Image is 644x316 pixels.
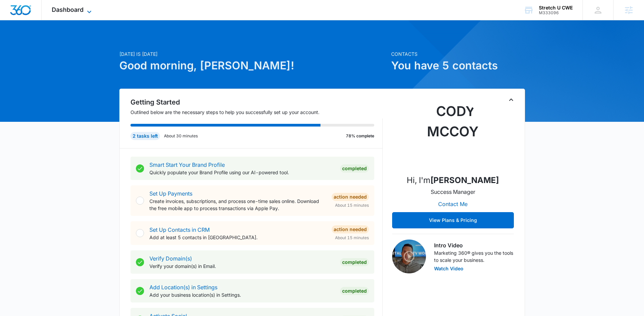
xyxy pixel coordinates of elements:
p: Quickly populate your Brand Profile using our AI-powered tool. [149,169,335,176]
img: Intro Video [392,240,426,273]
span: About 15 minutes [335,202,369,208]
h1: You have 5 contacts [391,58,525,74]
div: Completed [340,164,369,173]
h3: Intro Video [434,241,514,249]
p: Create invoices, subscriptions, and process one-time sales online. Download the free mobile app t... [149,198,326,212]
p: Verify your domain(s) in Email. [149,263,335,270]
span: About 15 minutes [335,235,369,241]
strong: [PERSON_NAME] [430,175,499,185]
p: Add at least 5 contacts in [GEOGRAPHIC_DATA]. [149,234,326,241]
p: Marketing 360® gives you the tools to scale your business. [434,249,514,264]
a: Verify Domain(s) [149,255,192,262]
h2: Getting Started [130,97,383,107]
h1: Good morning, [PERSON_NAME]! [119,58,387,74]
div: Completed [340,287,369,295]
div: account name [539,5,573,10]
p: Success Manager [431,188,475,196]
a: Add Location(s) in Settings [149,284,217,291]
div: account id [539,10,573,15]
button: View Plans & Pricing [392,212,514,228]
div: Action Needed [332,225,369,233]
button: Toggle Collapse [507,96,515,104]
img: Cody McCoy [419,101,487,169]
a: Set Up Payments [149,190,192,197]
p: Outlined below are the necessary steps to help you successfully set up your account. [130,109,383,116]
span: Dashboard [52,6,84,13]
button: Contact Me [431,196,474,212]
p: 78% complete [346,133,374,139]
a: Smart Start Your Brand Profile [149,161,225,168]
p: Hi, I'm [407,174,499,186]
p: About 30 minutes [164,133,198,139]
div: 2 tasks left [130,132,160,140]
p: [DATE] is [DATE] [119,50,387,58]
p: Add your business location(s) in Settings. [149,291,335,298]
a: Set Up Contacts in CRM [149,226,210,233]
div: Completed [340,258,369,266]
button: Watch Video [434,266,463,271]
div: Action Needed [332,193,369,201]
p: Contacts [391,50,525,58]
